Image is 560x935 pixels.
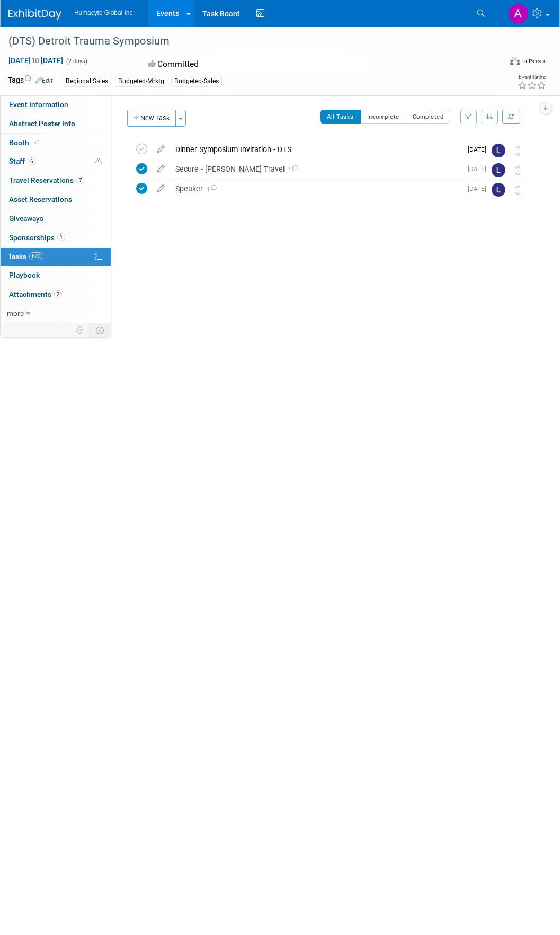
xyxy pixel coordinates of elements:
div: Dinner Symposium Invitation - DTS [170,140,461,158]
div: Budgeted-Sales [171,76,222,87]
a: Sponsorships1 [1,228,111,247]
span: Playbook [9,271,40,279]
a: edit [152,145,170,154]
span: Travel Reservations [9,176,84,184]
span: Potential Scheduling Conflict -- at least one attendee is tagged in another overlapping event. [95,157,102,166]
button: Completed [406,110,451,124]
span: Attachments [9,290,62,298]
span: 7 [76,177,84,184]
a: Event Information [1,95,111,114]
span: Humacyte Global Inc [74,9,132,16]
i: Booth reservation complete [34,139,39,145]
i: Move task [515,146,521,156]
span: [DATE] [468,146,492,153]
span: Staff [9,157,35,165]
i: Move task [515,185,521,195]
span: more [7,309,24,317]
a: edit [152,164,170,174]
a: Staff6 [1,152,111,171]
img: Linda Hamilton [492,183,505,197]
span: (2 days) [65,58,87,65]
button: All Tasks [320,110,361,124]
a: Attachments2 [1,285,111,304]
a: Booth [1,134,111,152]
div: Speaker [170,180,461,198]
a: Giveaways [1,209,111,228]
img: Linda Hamilton [492,163,505,177]
button: Incomplete [360,110,406,124]
span: Tasks [8,252,43,261]
div: Committed [145,55,311,74]
span: 1 [203,186,217,193]
img: Anthony Mattair [508,4,528,24]
span: 67% [29,252,43,260]
span: 1 [57,233,65,241]
a: Refresh [502,110,520,124]
a: more [1,304,111,323]
button: New Task [127,110,176,127]
td: Toggle Event Tabs [90,323,111,337]
span: [DATE] [468,185,492,192]
a: Travel Reservations7 [1,171,111,190]
a: Abstract Poster Info [1,114,111,133]
span: [DATE] [DATE] [8,56,64,65]
span: 2 [54,290,62,298]
div: Event Format [464,55,547,71]
span: Booth [9,138,41,147]
span: to [31,56,41,65]
div: Secure - [PERSON_NAME] Travel [170,160,461,178]
img: ExhibitDay [8,9,61,20]
img: Format-Inperson.png [510,57,520,65]
a: Playbook [1,266,111,285]
i: Move task [515,165,521,175]
a: Tasks67% [1,248,111,266]
td: Personalize Event Tab Strip [71,323,90,337]
div: (DTS) Detroit Trauma Symposium [5,32,493,51]
a: edit [152,184,170,193]
span: Giveaways [9,214,43,223]
div: Regional Sales [63,76,111,87]
span: Asset Reservations [9,195,72,204]
td: Tags [8,75,53,87]
div: In-Person [522,57,547,65]
span: Event Information [9,100,68,109]
span: [DATE] [468,165,492,173]
span: Sponsorships [9,233,65,242]
img: Linda Hamilton [492,144,505,157]
div: Budgeted-Mrktg [115,76,167,87]
span: Abstract Poster Info [9,119,75,128]
span: 1 [285,166,298,173]
a: Asset Reservations [1,190,111,209]
a: Edit [35,77,53,84]
span: 6 [28,157,35,165]
div: Event Rating [518,75,546,80]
